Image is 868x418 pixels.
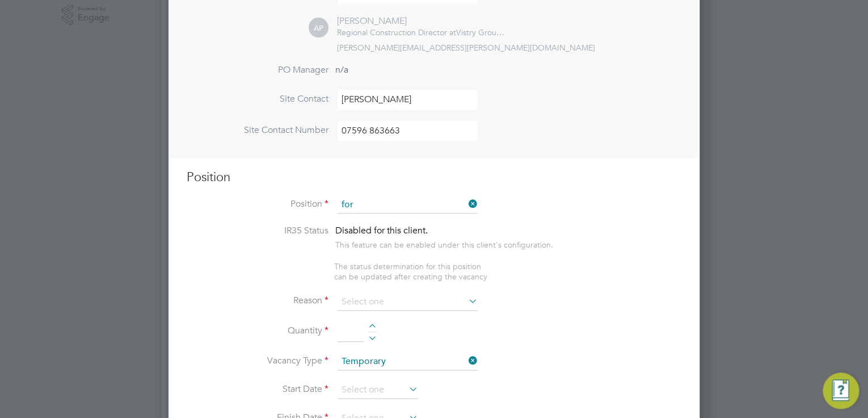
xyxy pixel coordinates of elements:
b: For [343,231,355,240]
li: klift Operator (Zone 6 & 7) [338,320,479,336]
li: klift Operator (Zone 3) [338,274,479,290]
li: klift Operator (Zone 2) [338,259,479,274]
span: The status determination for this position can be updated after creating the vacancy [334,261,487,282]
li: klift Operator (Zone 1) [338,243,479,258]
b: For [343,215,355,225]
li: klift Operator (Zone 4) [338,290,479,305]
label: Site Contact Number [187,124,328,136]
span: Disabled for this client. [335,225,428,236]
label: Quantity [187,325,328,337]
div: Vistry Group Plc [337,27,507,37]
div: This feature can be enabled under this client's configuration. [335,237,553,250]
span: AP [309,18,328,38]
b: For [343,323,355,333]
span: [PERSON_NAME][EMAIL_ADDRESS][PERSON_NAME][DOMAIN_NAME] [337,43,595,53]
h3: Position [187,169,681,186]
span: n/a [335,64,348,76]
li: klift Operator (Simcott) (Zone 1) [338,212,479,228]
label: PO Manager [187,64,328,76]
button: Engage Resource Center [823,373,859,409]
label: IR35 Status [187,225,328,237]
b: For [343,277,355,287]
label: Position [187,198,328,210]
b: For [343,308,355,317]
b: For [343,262,355,271]
label: Vacancy Type [187,355,328,367]
label: Start Date [187,383,328,395]
span: Regional Construction Director at [337,27,456,37]
li: klift Operator (Zone 5) [338,305,479,320]
li: klift Operator (Simcott) (Zone 2) [338,228,479,243]
input: Search for... [338,197,478,214]
label: Site Contact [187,93,328,105]
div: [PERSON_NAME] [337,15,507,27]
b: For [343,292,355,302]
label: Reason [187,295,328,307]
input: Select one [338,353,478,370]
input: Select one [338,382,418,399]
b: For [343,246,355,256]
